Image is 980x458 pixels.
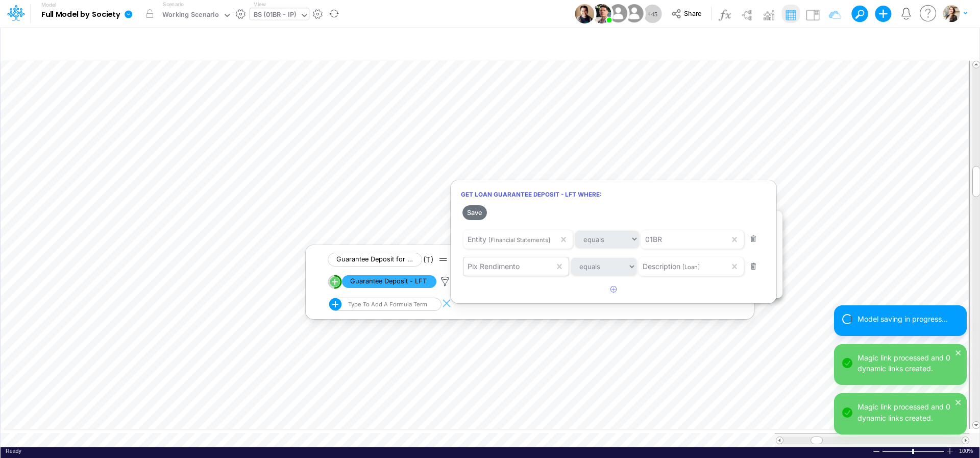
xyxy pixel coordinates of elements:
[645,234,662,245] div: 01BR
[462,205,487,220] button: Save
[41,2,57,8] label: Model
[468,261,520,272] div: Pix Rendimento
[592,4,611,23] img: User Image Icon
[857,314,959,324] div: Model saving in progress...
[857,401,959,423] div: Magic link processed and 0 dynamic links created.
[955,347,962,357] button: close
[254,1,265,8] label: View
[163,1,184,8] label: Scenario
[643,262,680,271] span: Description
[488,236,550,244] span: [Financial Statements]
[623,2,646,25] img: User Image Icon
[955,396,962,406] button: close
[606,2,629,25] img: User Image Icon
[645,235,662,244] span: 01BR
[857,352,959,374] div: Magic link processed and 0 dynamic links created.
[468,262,520,271] span: Pix Rendimento
[468,234,550,245] div: Entity
[643,261,700,272] div: Description
[468,235,486,244] span: Entity
[682,263,700,271] span: [Loan]
[575,4,594,23] img: User Image Icon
